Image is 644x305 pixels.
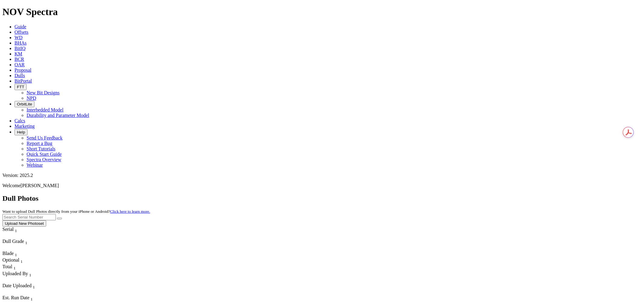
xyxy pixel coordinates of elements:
span: Sort None [29,271,31,276]
button: OrbitLite [14,101,34,107]
sub: 1 [29,273,31,277]
div: Column Menu [2,245,45,251]
button: Help [14,129,27,135]
span: Sort None [21,257,23,263]
h1: NOV Spectra [2,6,642,17]
div: Version: 2025.2 [2,173,642,178]
span: Sort None [25,239,27,244]
span: Help [17,130,25,134]
a: KM [14,51,22,56]
a: Quick Start Guide [27,152,62,157]
a: Interbedded Model [27,107,63,112]
div: Sort None [2,227,28,239]
span: [PERSON_NAME] [21,183,59,188]
sub: 1 [30,297,33,301]
div: Serial Sort None [2,227,28,233]
div: Sort None [2,264,24,271]
span: Dull Grade [2,239,24,244]
a: New Bit Designs [27,90,59,95]
a: BitPortal [14,78,32,83]
sub: 1 [21,259,23,264]
div: Column Menu [2,278,72,283]
button: FTT [14,84,27,90]
div: Column Menu [2,290,48,295]
a: Send Us Feedback [27,135,62,140]
div: Optional Sort None [2,257,24,264]
span: Sort None [14,264,16,269]
div: Dull Grade Sort None [2,239,45,245]
span: Sort None [33,283,35,288]
span: Total [2,264,12,269]
a: Click here to learn more. [110,209,150,214]
span: Sort None [15,227,17,232]
a: Guide [14,24,26,29]
span: Uploaded By [2,271,28,276]
sub: 1 [15,228,17,233]
div: Est. Run Date Sort None [2,295,45,302]
a: Durability and Parameter Model [27,113,89,118]
a: Dulls [14,73,25,78]
span: Blade [2,251,14,256]
a: BitIQ [14,46,25,51]
span: Date Uploaded [2,283,31,288]
a: NPD [27,96,36,101]
small: Want to upload Dull Photos directly from your iPhone or Android? [2,209,150,214]
div: Uploaded By Sort None [2,271,72,278]
span: OrbitLite [17,102,32,106]
div: Sort None [2,257,24,264]
div: Column Menu [2,233,28,239]
p: Welcome [2,183,642,188]
div: Blade Sort None [2,251,24,257]
div: Date Uploaded Sort None [2,283,48,290]
div: Total Sort None [2,264,24,271]
a: Short Tutorials [27,146,56,151]
div: Sort None [2,251,24,257]
a: WD [14,35,23,40]
a: Webinar [27,162,43,168]
span: Optional [2,257,19,263]
span: FTT [17,85,24,89]
a: Offsets [14,30,28,35]
h2: Dull Photos [2,194,642,203]
sub: 1 [25,241,27,245]
sub: 1 [15,253,17,257]
span: Est. Run Date [2,295,29,300]
a: Calcs [14,118,25,123]
a: BHAs [14,40,27,46]
span: Sort None [30,295,33,300]
div: Sort None [2,239,45,251]
a: Proposal [14,68,31,73]
a: Marketing [14,124,35,129]
input: Search Serial Number [2,214,56,220]
button: Upload New Photoset [2,220,46,227]
a: BCR [14,57,24,62]
span: Sort None [15,251,17,256]
div: Sort None [2,271,72,283]
sub: 1 [33,285,35,289]
div: Sort None [2,283,48,295]
sub: 1 [14,266,16,271]
a: Report a Bug [27,141,52,146]
a: Spectra Overview [27,157,61,162]
a: OAR [14,62,25,67]
span: Serial [2,227,14,232]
